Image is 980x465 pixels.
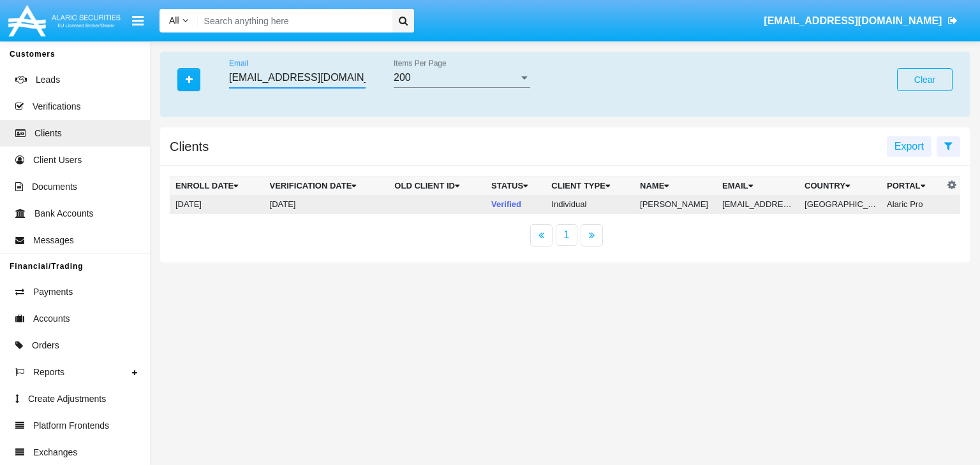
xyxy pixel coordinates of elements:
[32,180,77,194] span: Documents
[389,176,486,196] th: Old Client Id
[170,141,209,152] h5: Clients
[33,285,73,299] span: Payments
[394,72,411,83] span: 200
[265,176,390,196] th: Verification date
[717,195,799,214] td: [EMAIL_ADDRESS][DOMAIN_NAME]
[160,224,970,247] nav: paginator
[28,392,106,406] span: Create Adjustments
[33,234,74,247] span: Messages
[170,176,265,196] th: Enroll date
[170,195,265,214] td: [DATE]
[546,195,635,214] td: Individual
[33,366,64,379] span: Reports
[6,2,122,39] img: Logo image
[799,195,882,214] td: [GEOGRAPHIC_DATA]
[33,446,77,459] span: Exchanges
[486,176,546,196] th: Status
[887,136,932,157] button: Export
[160,14,198,27] a: All
[764,15,942,26] span: [EMAIL_ADDRESS][DOMAIN_NAME]
[717,176,799,196] th: Email
[36,73,60,87] span: Leads
[758,3,964,39] a: [EMAIL_ADDRESS][DOMAIN_NAME]
[635,195,717,214] td: [PERSON_NAME]
[33,100,80,113] span: Verifications
[882,176,944,196] th: Portal
[34,127,62,140] span: Clients
[198,9,388,32] input: Search
[897,68,953,91] button: Clear
[895,141,924,152] span: Export
[265,195,390,214] td: [DATE]
[635,176,717,196] th: Name
[546,176,635,196] th: Client Type
[33,419,109,433] span: Platform Frontends
[169,15,179,25] span: All
[882,195,944,214] td: Alaric Pro
[799,176,882,196] th: Country
[486,195,546,214] td: Verified
[33,154,82,167] span: Client Users
[34,207,94,220] span: Bank Accounts
[32,339,59,352] span: Orders
[33,312,70,325] span: Accounts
